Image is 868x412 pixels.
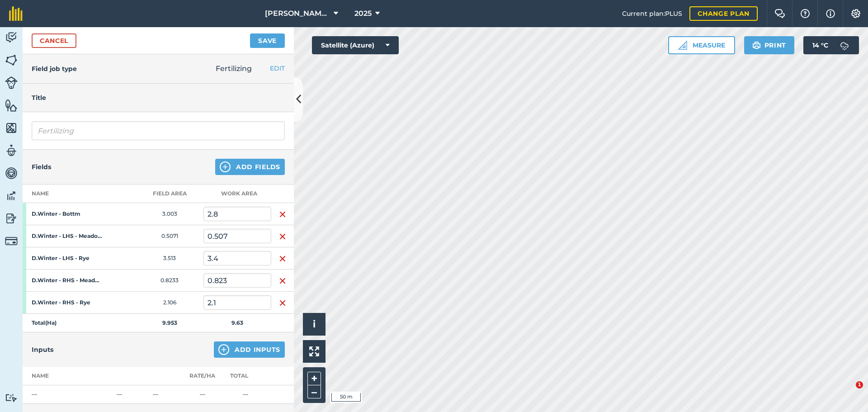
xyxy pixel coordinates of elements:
img: svg+xml;base64,PD94bWwgdmVyc2lvbj0iMS4wIiBlbmNvZGluZz0idXRmLTgiPz4KPCEtLSBHZW5lcmF0b3I6IEFkb2JlIE... [5,31,18,44]
button: Print [744,36,795,54]
img: Ruler icon [678,41,687,50]
button: EDIT [270,63,285,73]
h4: Inputs [32,345,53,355]
strong: Total ( Ha ) [32,319,57,326]
td: — [185,385,219,404]
img: svg+xml;base64,PHN2ZyB4bWxucz0iaHR0cDovL3d3dy53My5vcmcvMjAwMC9zdmciIHdpZHRoPSI1NiIgaGVpZ2h0PSI2MC... [5,53,18,67]
td: 3.513 [136,247,203,270]
button: Measure [668,36,735,54]
img: svg+xml;base64,PD94bWwgdmVyc2lvbj0iMS4wIiBlbmNvZGluZz0idXRmLTgiPz4KPCEtLSBHZW5lcmF0b3I6IEFkb2JlIE... [5,235,18,247]
th: Field Area [136,185,203,203]
button: + [307,372,321,385]
img: svg+xml;base64,PHN2ZyB4bWxucz0iaHR0cDovL3d3dy53My5vcmcvMjAwMC9zdmciIHdpZHRoPSIxNiIgaGVpZ2h0PSIyNC... [279,209,286,220]
img: svg+xml;base64,PHN2ZyB4bWxucz0iaHR0cDovL3d3dy53My5vcmcvMjAwMC9zdmciIHdpZHRoPSIxNCIgaGVpZ2h0PSIyNC... [220,161,231,172]
img: svg+xml;base64,PD94bWwgdmVyc2lvbj0iMS4wIiBlbmNvZGluZz0idXRmLTgiPz4KPCEtLSBHZW5lcmF0b3I6IEFkb2JlIE... [5,393,18,402]
img: svg+xml;base64,PHN2ZyB4bWxucz0iaHR0cDovL3d3dy53My5vcmcvMjAwMC9zdmciIHdpZHRoPSIxNyIgaGVpZ2h0PSIxNy... [826,8,835,19]
span: 1 [856,381,863,388]
th: Rate/ Ha [185,367,219,385]
span: 14 ° C [812,36,828,54]
img: svg+xml;base64,PD94bWwgdmVyc2lvbj0iMS4wIiBlbmNvZGluZz0idXRmLTgiPz4KPCEtLSBHZW5lcmF0b3I6IEFkb2JlIE... [5,166,18,180]
img: svg+xml;base64,PHN2ZyB4bWxucz0iaHR0cDovL3d3dy53My5vcmcvMjAwMC9zdmciIHdpZHRoPSIxNiIgaGVpZ2h0PSIyNC... [279,253,286,264]
strong: 9.63 [231,319,243,326]
img: svg+xml;base64,PD94bWwgdmVyc2lvbj0iMS4wIiBlbmNvZGluZz0idXRmLTgiPz4KPCEtLSBHZW5lcmF0b3I6IEFkb2JlIE... [5,76,18,89]
button: Add Fields [215,159,285,175]
td: 0.5071 [136,225,203,247]
strong: D.Winter - LHS - Meadow [32,232,102,240]
span: [PERSON_NAME] Contracting [265,8,330,19]
td: — [149,385,185,404]
img: svg+xml;base64,PD94bWwgdmVyc2lvbj0iMS4wIiBlbmNvZGluZz0idXRmLTgiPz4KPCEtLSBHZW5lcmF0b3I6IEFkb2JlIE... [835,36,854,54]
iframe: Intercom live chat [837,381,859,403]
strong: 9.953 [162,319,177,326]
strong: D.Winter - Bottm [32,210,102,218]
img: svg+xml;base64,PHN2ZyB4bWxucz0iaHR0cDovL3d3dy53My5vcmcvMjAwMC9zdmciIHdpZHRoPSI1NiIgaGVpZ2h0PSI2MC... [5,99,18,112]
span: Fertilizing [216,64,252,73]
img: svg+xml;base64,PHN2ZyB4bWxucz0iaHR0cDovL3d3dy53My5vcmcvMjAwMC9zdmciIHdpZHRoPSI1NiIgaGVpZ2h0PSI2MC... [5,121,18,135]
img: svg+xml;base64,PHN2ZyB4bWxucz0iaHR0cDovL3d3dy53My5vcmcvMjAwMC9zdmciIHdpZHRoPSIxNiIgaGVpZ2h0PSIyNC... [279,298,286,308]
h4: Title [32,93,285,103]
span: 2025 [354,8,372,19]
button: Save [250,33,285,48]
img: svg+xml;base64,PD94bWwgdmVyc2lvbj0iMS4wIiBlbmNvZGluZz0idXRmLTgiPz4KPCEtLSBHZW5lcmF0b3I6IEFkb2JlIE... [5,144,18,157]
button: – [307,385,321,398]
a: Change plan [689,6,758,21]
img: Two speech bubbles overlapping with the left bubble in the forefront [774,9,785,18]
th: Name [23,185,136,203]
strong: D.Winter - LHS - Rye [32,255,102,262]
img: svg+xml;base64,PHN2ZyB4bWxucz0iaHR0cDovL3d3dy53My5vcmcvMjAwMC9zdmciIHdpZHRoPSIxOSIgaGVpZ2h0PSIyNC... [752,40,761,51]
a: Cancel [32,33,76,48]
td: — [219,385,271,404]
span: Current plan : PLUS [622,9,682,19]
img: svg+xml;base64,PHN2ZyB4bWxucz0iaHR0cDovL3d3dy53My5vcmcvMjAwMC9zdmciIHdpZHRoPSIxNiIgaGVpZ2h0PSIyNC... [279,275,286,286]
td: 0.8233 [136,270,203,292]
strong: D.Winter - RHS - Rye [32,299,102,306]
th: Work area [203,185,271,203]
button: i [303,313,325,336]
td: — [113,385,149,404]
img: A question mark icon [800,9,811,18]
th: Total [219,367,271,385]
span: i [313,318,316,330]
button: Add Inputs [214,341,285,358]
h4: Field job type [32,64,77,74]
strong: D.Winter - RHS - Meadow [32,277,102,284]
img: Four arrows, one pointing top left, one top right, one bottom right and the last bottom left [309,346,319,356]
button: Satellite (Azure) [312,36,399,54]
img: svg+xml;base64,PD94bWwgdmVyc2lvbj0iMS4wIiBlbmNvZGluZz0idXRmLTgiPz4KPCEtLSBHZW5lcmF0b3I6IEFkb2JlIE... [5,212,18,225]
img: fieldmargin Logo [9,6,23,21]
td: 3.003 [136,203,203,225]
h4: Fields [32,162,51,172]
th: Name [23,367,113,385]
td: 2.106 [136,292,203,314]
img: svg+xml;base64,PHN2ZyB4bWxucz0iaHR0cDovL3d3dy53My5vcmcvMjAwMC9zdmciIHdpZHRoPSIxNCIgaGVpZ2h0PSIyNC... [218,344,229,355]
img: svg+xml;base64,PD94bWwgdmVyc2lvbj0iMS4wIiBlbmNvZGluZz0idXRmLTgiPz4KPCEtLSBHZW5lcmF0b3I6IEFkb2JlIE... [5,189,18,203]
button: 14 °C [803,36,859,54]
img: svg+xml;base64,PHN2ZyB4bWxucz0iaHR0cDovL3d3dy53My5vcmcvMjAwMC9zdmciIHdpZHRoPSIxNiIgaGVpZ2h0PSIyNC... [279,231,286,242]
img: A cog icon [850,9,861,18]
td: — [23,385,113,404]
input: What needs doing? [32,121,285,140]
